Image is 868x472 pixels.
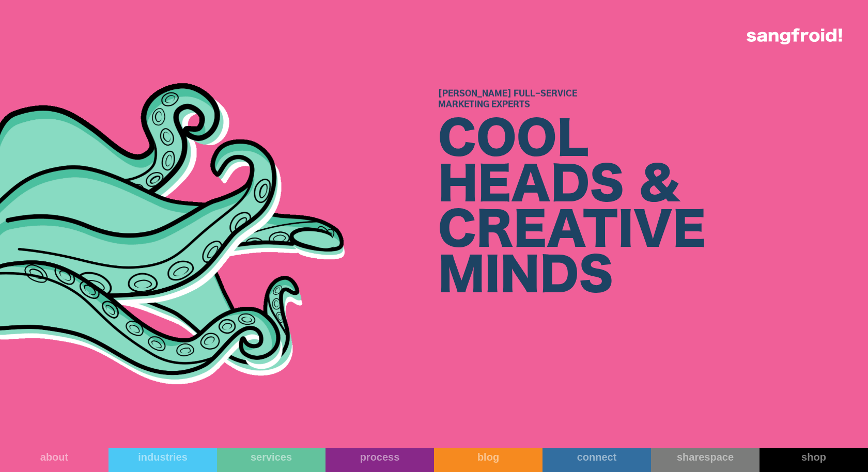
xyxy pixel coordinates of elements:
[651,448,760,472] a: sharespace
[651,451,760,463] div: sharespace
[747,28,842,44] img: logo
[760,451,868,463] div: shop
[217,448,326,472] a: services
[438,118,868,300] div: COOL HEADS & CREATIVE MINDS
[542,448,651,472] a: connect
[109,448,217,472] a: industries
[434,448,542,472] a: blog
[438,88,868,110] h1: [PERSON_NAME] Full-Service Marketing Experts
[326,448,434,472] a: process
[760,448,868,472] a: shop
[434,451,542,463] div: blog
[109,451,217,463] div: industries
[326,451,434,463] div: process
[542,451,651,463] div: connect
[217,451,326,463] div: services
